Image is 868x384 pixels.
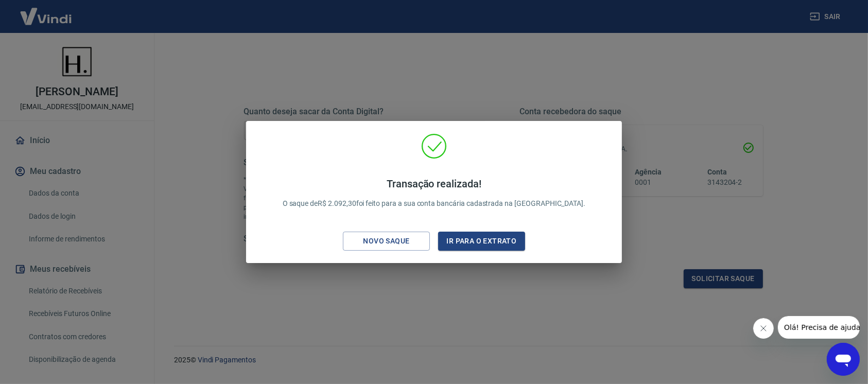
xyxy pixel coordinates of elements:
[351,235,422,248] div: Novo saque
[753,318,774,339] iframe: Fechar mensagem
[343,232,430,251] button: Novo saque
[283,178,586,209] p: O saque de R$ 2.092,30 foi feito para a sua conta bancária cadastrada na [GEOGRAPHIC_DATA].
[6,7,86,15] span: Olá! Precisa de ajuda?
[827,343,860,376] iframe: Botão para abrir a janela de mensagens
[438,232,525,251] button: Ir para o extrato
[778,316,860,339] iframe: Mensagem da empresa
[283,178,586,190] h4: Transação realizada!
